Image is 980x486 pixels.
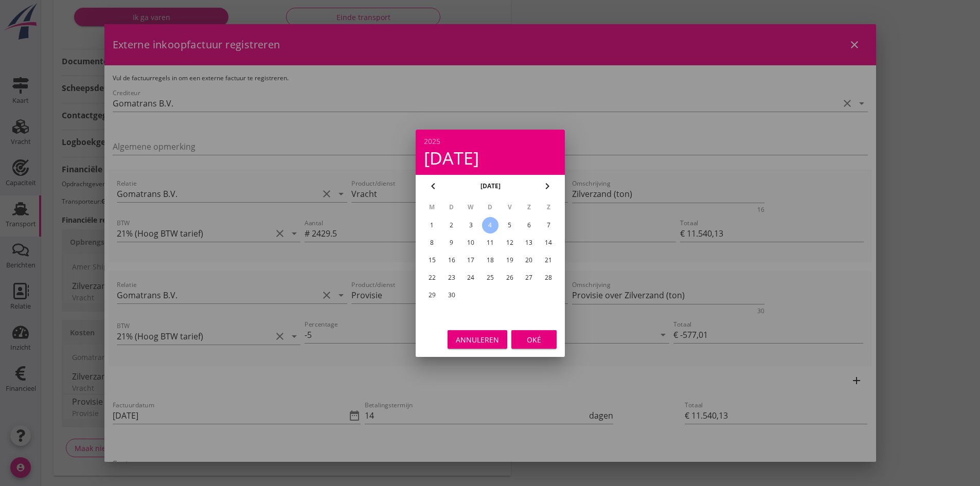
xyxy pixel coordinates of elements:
[540,252,557,268] button: 21
[501,252,518,268] button: 19
[442,199,460,216] th: D
[462,217,479,233] button: 3
[482,269,498,286] button: 25
[500,199,519,216] th: V
[540,269,557,286] button: 28
[521,269,537,286] button: 27
[424,149,557,167] div: [DATE]
[521,252,537,268] button: 20
[521,217,537,233] button: 6
[540,235,557,251] button: 14
[423,252,440,268] button: 15
[443,235,459,251] button: 9
[424,138,557,145] div: 2025
[521,235,537,251] button: 13
[456,334,499,345] div: Annuleren
[423,287,440,303] button: 29
[520,199,538,216] th: Z
[461,199,480,216] th: W
[427,180,439,192] i: chevron_left
[462,235,479,251] button: 10
[443,269,459,286] button: 23
[520,334,548,345] div: Oké
[462,269,479,286] button: 24
[462,252,479,268] button: 17
[423,217,440,233] button: 1
[482,252,498,268] button: 18
[501,235,518,251] button: 12
[541,180,554,192] i: chevron_right
[423,269,440,286] button: 22
[511,330,557,349] button: Oké
[481,199,500,216] th: D
[501,217,518,233] button: 5
[540,217,557,233] button: 7
[423,235,440,251] button: 8
[443,252,459,268] button: 16
[423,199,441,216] th: M
[443,287,459,303] button: 30
[443,217,459,233] button: 2
[539,199,558,216] th: Z
[477,178,503,194] button: [DATE]
[482,217,498,233] button: 4
[501,269,518,286] button: 26
[482,235,498,251] button: 11
[448,330,507,349] button: Annuleren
